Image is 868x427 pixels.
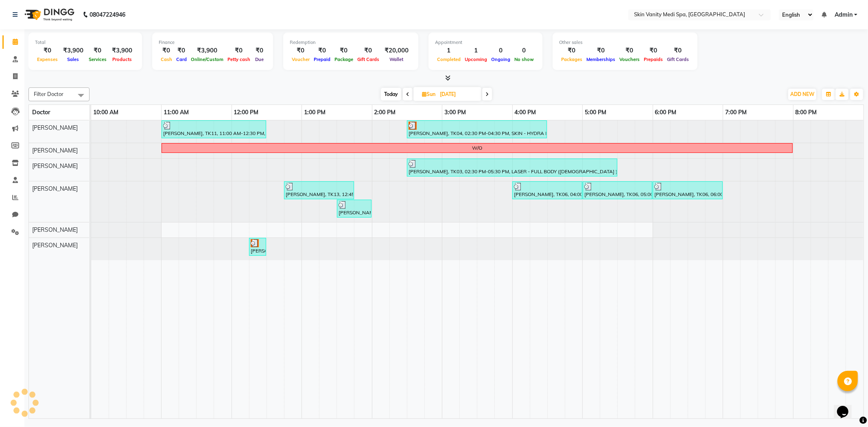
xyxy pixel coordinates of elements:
a: 5:00 PM [583,107,608,118]
span: Gift Cards [665,57,691,62]
div: [PERSON_NAME], TK04, 02:30 PM-04:30 PM, SKIN - HYDRA PLATINUME TREATMENT [408,122,546,137]
div: ₹0 [642,46,665,55]
a: 3:00 PM [442,107,468,118]
a: 10:00 AM [91,107,120,118]
div: Finance [159,39,267,46]
div: ₹3,900 [189,46,225,55]
div: ₹0 [174,46,189,55]
span: Card [174,57,189,62]
div: ₹0 [665,46,691,55]
div: [PERSON_NAME], TK13, 12:45 PM-01:45 PM, SKIN - HYDRA SIGNATURE TREATMENT [285,183,353,198]
button: ADD NEW [788,89,816,100]
a: 4:00 PM [513,107,538,118]
img: logo [21,3,77,26]
div: 1 [463,46,489,55]
iframe: chat widget [834,394,860,419]
div: ₹0 [584,46,617,55]
span: Sales [66,57,81,62]
a: 2:00 PM [372,107,398,118]
span: Package [332,57,355,62]
div: ₹0 [290,46,312,55]
div: [PERSON_NAME], TK07, 01:30 PM-02:00 PM, IV DRIPS - RE - GLOW DRIP [338,201,371,216]
span: [PERSON_NAME] [32,226,78,233]
span: [PERSON_NAME] [32,242,78,249]
span: Expenses [35,57,60,62]
div: [PERSON_NAME], TK06, 05:00 PM-06:00 PM, SKIN - BTL - FULL ABDOMAN [584,183,652,198]
div: ₹0 [225,46,252,55]
div: ₹0 [159,46,174,55]
a: 7:00 PM [723,107,749,118]
span: Services [87,57,109,62]
div: [PERSON_NAME], TK11, 11:00 AM-12:30 PM, SKIN - HYDRA DELUXE TREATMENT [162,122,265,137]
span: Voucher [290,57,312,62]
div: ₹0 [252,46,267,55]
span: [PERSON_NAME] [32,185,78,192]
div: [PERSON_NAME], TK06, 04:00 PM-05:00 PM, SKIN - BTL - FULL CHEST [513,183,582,198]
span: Gift Cards [355,57,381,62]
div: ₹0 [617,46,642,55]
span: Online/Custom [189,57,225,62]
div: ₹0 [355,46,381,55]
span: Completed [435,57,463,62]
div: ₹0 [35,46,60,55]
span: Ongoing [489,57,512,62]
div: [PERSON_NAME], TK03, 02:30 PM-05:30 PM, LASER - FULL BODY ([DEMOGRAPHIC_DATA] ) [408,160,617,175]
div: Redemption [290,39,412,46]
div: ₹0 [332,46,355,55]
div: Other sales [559,39,691,46]
span: Due [253,57,266,62]
div: [PERSON_NAME], TK12, 12:15 PM-12:30 PM, COUNCELLING [250,239,265,255]
a: 6:00 PM [653,107,679,118]
span: [PERSON_NAME] [32,124,78,131]
a: 12:00 PM [232,107,261,118]
div: 1 [435,46,463,55]
span: Memberships [584,57,617,62]
div: 0 [489,46,512,55]
span: Today [381,88,401,100]
span: Petty cash [225,57,252,62]
input: 2025-08-24 [437,88,478,100]
span: Doctor [32,109,50,116]
span: Admin [835,11,853,19]
span: Products [110,57,134,62]
div: ₹0 [312,46,332,55]
span: Packages [559,57,584,62]
a: 1:00 PM [302,107,328,118]
div: ₹0 [87,46,109,55]
span: Cash [159,57,174,62]
div: W/O [472,144,482,152]
span: Filter Doctor [34,91,63,97]
div: Total [35,39,136,46]
b: 08047224946 [90,3,125,26]
div: [PERSON_NAME], TK06, 06:00 PM-07:00 PM, SKIN - BTL - BOTH SIDES [654,183,722,198]
span: [PERSON_NAME] [32,147,78,154]
span: Prepaid [312,57,332,62]
a: 8:00 PM [794,107,819,118]
div: ₹0 [559,46,584,55]
span: ADD NEW [790,91,814,97]
span: Prepaids [642,57,665,62]
span: Sun [420,91,437,97]
span: [PERSON_NAME] [32,162,78,170]
span: Vouchers [617,57,642,62]
span: No show [512,57,536,62]
a: 11:00 AM [162,107,191,118]
div: Appointment [435,39,536,46]
span: Wallet [388,57,406,62]
div: 0 [512,46,536,55]
span: Upcoming [463,57,489,62]
div: ₹3,900 [60,46,87,55]
div: ₹20,000 [381,46,412,55]
div: ₹3,900 [109,46,136,55]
